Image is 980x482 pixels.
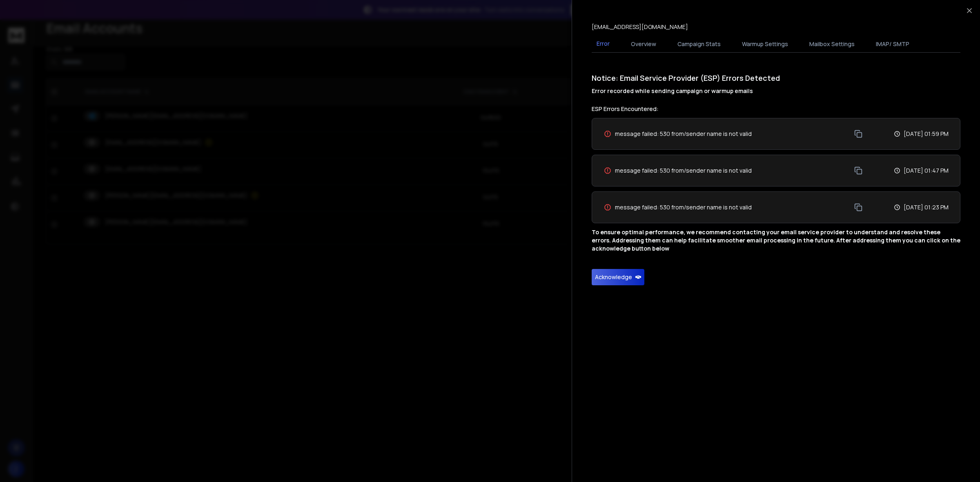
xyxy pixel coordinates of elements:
button: Overview [626,35,661,53]
button: Warmup Settings [737,35,793,53]
h4: Error recorded while sending campaign or warmup emails [592,87,960,95]
p: [DATE] 01:23 PM [904,203,949,211]
button: Mailbox Settings [804,35,860,53]
button: Campaign Stats [673,35,726,53]
p: To ensure optimal performance, we recommend contacting your email service provider to understand ... [592,228,960,253]
span: message failed: 530 from/sender name is not valid [615,167,752,175]
button: Error [592,35,615,53]
span: message failed: 530 from/sender name is not valid [615,130,752,138]
h3: ESP Errors Encountered: [592,105,960,113]
span: message failed: 530 from/sender name is not valid [615,203,752,211]
p: [DATE] 01:47 PM [904,167,949,175]
p: [DATE] 01:59 PM [904,130,949,138]
h1: Notice: Email Service Provider (ESP) Errors Detected [592,72,960,95]
p: [EMAIL_ADDRESS][DOMAIN_NAME] [592,23,688,31]
button: Acknowledge [592,269,644,285]
button: IMAP/ SMTP [871,35,914,53]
